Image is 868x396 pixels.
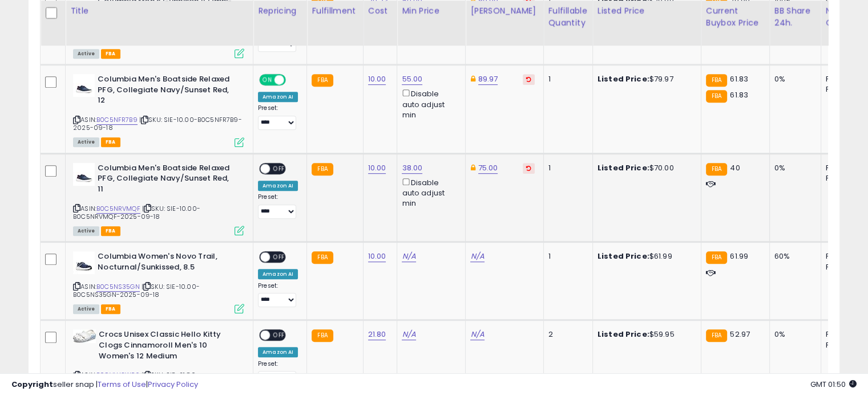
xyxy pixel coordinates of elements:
[810,379,857,390] span: 2025-10-7 01:50 GMT
[258,347,298,357] div: Amazon AI
[312,5,358,17] div: Fulfillment
[730,251,748,262] span: 61.99
[368,5,393,17] div: Cost
[284,75,302,85] span: OFF
[368,74,386,85] a: 10.00
[774,5,816,29] div: BB Share 24h.
[101,137,120,147] span: FBA
[774,74,812,84] div: 0%
[258,193,298,219] div: Preset:
[368,251,386,262] a: 10.00
[478,74,498,85] a: 89.97
[826,74,863,84] div: FBA: 6
[402,162,422,174] a: 38.00
[597,163,692,173] div: $70.00
[548,74,584,84] div: 1
[270,330,288,340] span: OFF
[826,251,863,262] div: FBA: 4
[597,74,692,84] div: $79.97
[548,5,588,29] div: Fulfillable Quantity
[73,163,95,186] img: 31BcgavHpHL._SL40_.jpg
[402,5,461,17] div: Min Price
[96,115,138,125] a: B0C5NFR7B9
[11,379,198,390] div: seller snap | |
[826,5,867,29] div: Num of Comp.
[470,164,475,172] i: This overrides the store level Dynamic Max Price for this listing
[826,84,863,95] div: FBM: 0
[270,252,288,262] span: OFF
[526,76,531,82] i: Revert to store-level Dynamic Max Price
[98,74,236,109] b: Columbia Men's Boatside Relaxed PFG, Collegiate Navy/Sunset Red, 12
[597,251,692,262] div: $61.99
[526,165,531,171] i: Revert to store-level Dynamic Max Price
[73,304,99,314] span: All listings currently available for purchase on Amazon
[312,74,333,87] small: FBA
[730,162,740,173] span: 40
[548,163,584,173] div: 1
[774,251,812,262] div: 60%
[258,5,302,17] div: Repricing
[597,74,649,84] b: Listed Price:
[597,251,649,262] b: Listed Price:
[98,251,236,275] b: Columbia Women's Novo Trail, Nocturnal/Sunkissed, 8.5
[258,282,298,308] div: Preset:
[312,251,333,264] small: FBA
[730,89,748,100] span: 61.83
[706,5,765,29] div: Current Buybox Price
[402,176,457,209] div: Disable auto adjust min
[774,163,812,173] div: 0%
[98,379,146,390] a: Terms of Use
[597,329,692,340] div: $59.95
[73,226,99,236] span: All listings currently available for purchase on Amazon
[99,329,237,364] b: Crocs Unisex Classic Hello Kitty Clogs Cinnamoroll Men's 10 Women's 12 Medium
[11,379,53,390] strong: Copyright
[96,282,140,292] a: B0C5NS35GN
[96,204,140,214] a: B0C5NRVMQF
[270,164,288,173] span: OFF
[470,5,538,17] div: [PERSON_NAME]
[73,115,242,132] span: | SKU: SIE-10.00-B0C5NFR7B9-2025-09-18
[706,163,727,175] small: FBA
[548,329,584,340] div: 2
[98,163,236,198] b: Columbia Men's Boatside Relaxed PFG, Collegiate Navy/Sunset Red, 11
[368,329,386,340] a: 21.80
[258,269,298,279] div: Amazon AI
[148,379,198,390] a: Privacy Policy
[73,282,200,299] span: | SKU: SIE-10.00-B0C5NS35GN-2025-09-18
[597,329,649,340] b: Listed Price:
[706,74,727,87] small: FBA
[826,173,863,183] div: FBM: 0
[101,49,120,59] span: FBA
[73,49,99,59] span: All listings currently available for purchase on Amazon
[548,251,584,262] div: 1
[402,74,422,85] a: 55.00
[258,360,298,386] div: Preset:
[730,329,750,340] span: 52.97
[402,251,415,262] a: N/A
[258,181,298,191] div: Amazon AI
[73,74,244,146] div: ASIN:
[470,251,484,262] a: N/A
[258,92,298,102] div: Amazon AI
[826,163,863,173] div: FBA: 4
[470,75,475,83] i: This overrides the store level Dynamic Max Price for this listing
[73,163,244,235] div: ASIN:
[73,329,96,343] img: 41+-5aKJ1-L._SL40_.jpg
[402,329,415,340] a: N/A
[597,162,649,173] b: Listed Price:
[73,204,200,221] span: | SKU: SIE-10.00-B0C5NRVMQF-2025-09-18
[101,226,120,236] span: FBA
[706,251,727,264] small: FBA
[73,251,244,312] div: ASIN:
[368,162,386,174] a: 10.00
[101,304,120,314] span: FBA
[706,90,727,103] small: FBA
[73,137,99,147] span: All listings currently available for purchase on Amazon
[478,162,498,174] a: 75.00
[826,262,863,272] div: FBM: 0
[73,74,95,97] img: 31BcgavHpHL._SL40_.jpg
[730,74,748,84] span: 61.83
[774,329,812,340] div: 0%
[70,5,248,17] div: Title
[470,329,484,340] a: N/A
